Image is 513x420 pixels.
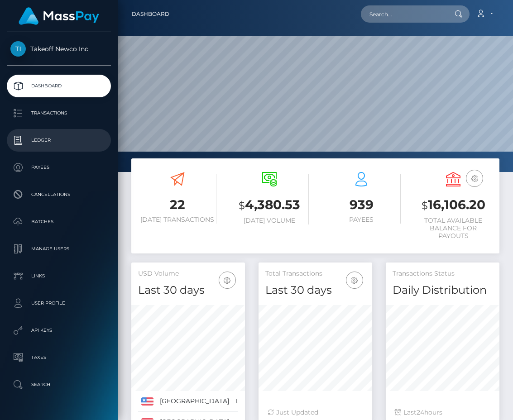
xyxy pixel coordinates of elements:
a: Batches [7,210,111,233]
a: Links [7,265,111,287]
h3: 16,106.20 [414,196,493,215]
a: Manage Users [7,238,111,260]
p: Links [10,269,107,283]
p: Ledger [10,134,107,147]
a: Cancellations [7,183,111,206]
td: [GEOGRAPHIC_DATA] [157,391,232,412]
img: MassPay Logo [19,7,99,25]
input: Search... [361,5,446,23]
div: Just Updated [268,408,363,417]
div: Last hours [395,408,490,417]
h4: Last 30 days [138,282,238,298]
p: Dashboard [10,79,107,93]
h3: 4,380.53 [230,196,308,215]
a: Dashboard [132,5,169,24]
h6: Total Available Balance for Payouts [414,217,493,239]
p: API Keys [10,324,107,337]
img: Takeoff Newco Inc [10,41,26,57]
a: User Profile [7,292,111,315]
p: Search [10,378,107,391]
span: 24 [417,408,424,416]
a: Ledger [7,129,111,152]
a: Transactions [7,102,111,124]
p: Transactions [10,106,107,120]
p: Manage Users [10,242,107,256]
a: Search [7,373,111,396]
td: 130 [232,391,249,412]
p: Cancellations [10,188,107,201]
h6: [DATE] Transactions [138,216,216,224]
h6: Payees [322,216,401,224]
a: Payees [7,156,111,179]
span: Takeoff Newco Inc [7,45,111,53]
p: Payees [10,161,107,174]
small: $ [422,199,428,212]
h4: Last 30 days [265,282,365,298]
p: User Profile [10,296,107,310]
img: US.png [141,397,153,406]
p: Batches [10,215,107,229]
h3: 939 [322,196,401,214]
small: $ [239,199,245,212]
a: Dashboard [7,75,111,97]
h5: Total Transactions [265,269,365,278]
p: Taxes [10,351,107,364]
h6: [DATE] Volume [230,217,308,224]
h3: 22 [138,196,216,214]
a: Taxes [7,346,111,369]
h5: Transactions Status [393,269,493,278]
h4: Daily Distribution [393,282,493,298]
h5: USD Volume [138,269,238,278]
a: API Keys [7,319,111,342]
